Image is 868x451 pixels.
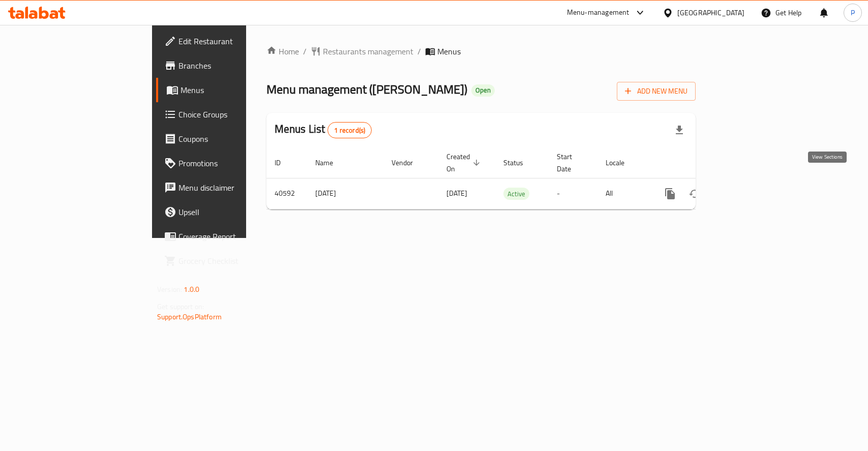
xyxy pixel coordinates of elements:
[156,249,297,273] a: Grocery Checklist
[275,157,294,169] span: ID
[178,182,289,194] span: Menu disclaimer
[328,126,371,135] span: 1 record(s)
[667,118,692,142] div: Export file
[184,283,199,296] span: 1.0.0
[275,122,372,138] h2: Menus List
[178,35,289,47] span: Edit Restaurant
[471,84,495,97] div: Open
[503,188,529,200] div: Active
[156,53,297,78] a: Branches
[266,147,764,209] table: enhanced table
[178,157,289,169] span: Promotions
[156,200,297,224] a: Upsell
[446,187,467,200] span: [DATE]
[311,45,413,57] a: Restaurants management
[266,45,696,57] nav: breadcrumb
[156,102,297,127] a: Choice Groups
[549,178,597,209] td: -
[677,7,744,18] div: [GEOGRAPHIC_DATA]
[392,157,426,169] span: Vendor
[156,151,297,175] a: Promotions
[178,59,289,72] span: Branches
[327,122,372,138] div: Total records count
[446,151,483,175] span: Created On
[503,157,536,169] span: Status
[178,206,289,218] span: Upsell
[178,133,289,145] span: Coupons
[625,85,687,98] span: Add New Menu
[597,178,650,209] td: All
[303,45,307,57] li: /
[471,86,495,95] span: Open
[658,182,682,206] button: more
[156,29,297,53] a: Edit Restaurant
[650,147,764,178] th: Actions
[178,255,289,267] span: Grocery Checklist
[181,84,289,96] span: Menus
[567,7,630,19] div: Menu-management
[156,224,297,249] a: Coverage Report
[266,78,467,101] span: Menu management ( [PERSON_NAME] )
[156,127,297,151] a: Coupons
[503,188,529,200] span: Active
[157,310,222,323] a: Support.OpsPlatform
[157,283,182,296] span: Version:
[557,151,585,175] span: Start Date
[156,175,297,200] a: Menu disclaimer
[157,300,204,313] span: Get support on:
[178,230,289,243] span: Coverage Report
[178,108,289,121] span: Choice Groups
[617,82,696,101] button: Add New Menu
[323,45,413,57] span: Restaurants management
[307,178,383,209] td: [DATE]
[851,7,855,18] span: P
[417,45,421,57] li: /
[315,157,346,169] span: Name
[437,45,461,57] span: Menus
[606,157,638,169] span: Locale
[156,78,297,102] a: Menus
